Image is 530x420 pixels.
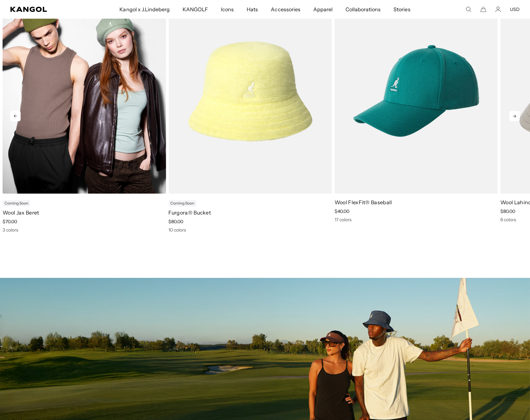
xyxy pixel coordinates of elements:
span: $80.00 [168,219,183,224]
a: Account [495,6,501,12]
span: $40.00 [335,208,349,214]
div: 17 colors [335,217,498,223]
a: Kangol [10,7,79,12]
div: Coming Soon [3,200,30,206]
p: Wool Jax Beret [3,209,166,216]
p: Furgora® Bucket [168,209,332,216]
button: Cart [480,6,486,12]
button: USD [510,6,520,12]
span: $70.00 [3,219,17,224]
span: $80.00 [500,208,515,214]
div: 3 colors [3,227,166,233]
summary: Search here [466,6,471,12]
p: Wool FlexFit® Baseball [335,199,498,206]
div: Coming Soon [168,200,196,206]
div: 10 colors [168,227,332,233]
